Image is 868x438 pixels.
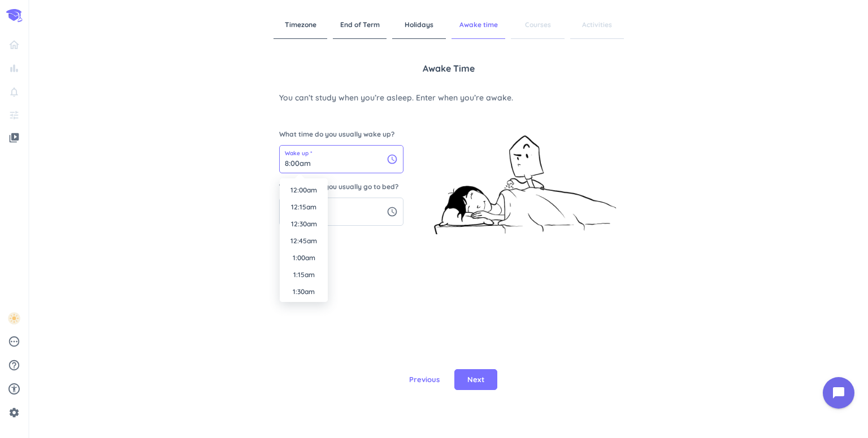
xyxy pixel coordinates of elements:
button: Previous [400,369,449,391]
i: video_library [8,132,20,143]
span: Next [467,374,484,386]
span: Awake time [452,11,505,39]
span: Holidays [392,11,446,39]
span: Awake time [423,62,475,75]
li: 12:00am [280,181,328,198]
span: Timezone [274,11,327,39]
span: What time do you usually go to bed? [279,182,403,192]
li: 12:45am [280,232,328,249]
span: What time do you usually wake up? [279,129,403,139]
span: Previous [409,374,440,386]
i: settings [8,407,20,418]
i: pending [8,335,20,348]
button: Next [454,369,497,391]
span: Courses [511,11,565,39]
li: 1:15am [280,266,328,283]
li: 12:30am [280,215,328,232]
span: You can’t study when you’re asleep. Enter when you’re awake. [279,92,618,104]
span: End of Term [333,11,387,39]
li: 12:15am [280,198,328,215]
a: settings [5,404,24,422]
li: 1:00am [280,249,328,266]
i: help_outline [8,359,20,371]
span: Activities [570,11,624,39]
li: 1:30am [280,283,328,300]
